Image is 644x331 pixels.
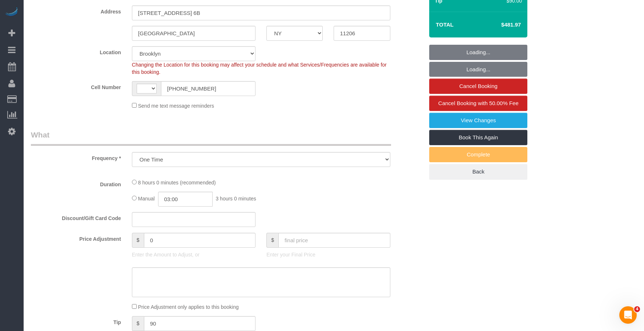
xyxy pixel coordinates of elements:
[138,103,214,109] span: Send me text message reminders
[25,5,126,15] label: Address
[4,7,19,17] img: Automaid Logo
[25,81,126,91] label: Cell Number
[25,212,126,222] label: Discount/Gift Card Code
[138,180,216,186] span: 8 hours 0 minutes (recommended)
[132,233,144,248] span: $
[25,316,126,326] label: Tip
[138,196,155,202] span: Manual
[25,46,126,56] label: Location
[429,79,527,94] a: Cancel Booking
[132,62,387,75] span: Changing the Location for this booking may affect your schedule and what Services/Frequencies are...
[25,178,126,188] label: Duration
[429,96,527,111] a: Cancel Booking with 50.00% Fee
[132,26,255,41] input: City
[138,304,239,310] span: Price Adjustment only applies to this booking
[25,233,126,243] label: Price Adjustment
[216,196,256,202] span: 3 hours 0 minutes
[266,251,390,258] p: Enter your Final Price
[479,22,521,28] h4: $481.97
[429,113,527,128] a: View Changes
[266,233,278,248] span: $
[278,233,390,248] input: final price
[161,81,255,96] input: Cell Number
[436,21,454,28] strong: Total
[334,26,390,41] input: Zip Code
[634,306,640,312] span: 4
[619,306,637,324] iframe: Intercom live chat
[132,251,255,258] p: Enter the Amount to Adjust, or
[132,316,144,331] span: $
[429,130,527,145] a: Book This Again
[429,164,527,179] a: Back
[31,129,391,146] legend: What
[438,100,519,106] span: Cancel Booking with 50.00% Fee
[25,152,126,162] label: Frequency *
